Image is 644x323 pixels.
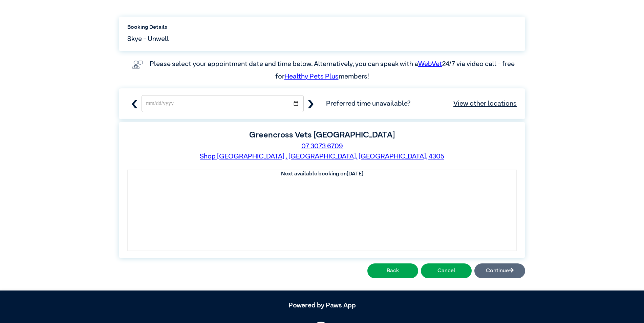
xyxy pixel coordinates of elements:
[418,61,442,67] a: WebVet
[200,153,444,160] a: Shop [GEOGRAPHIC_DATA] , [GEOGRAPHIC_DATA], [GEOGRAPHIC_DATA], 4305
[127,23,517,31] label: Booking Details
[326,99,517,109] span: Preferred time unavailable?
[421,263,472,278] button: Cancel
[119,301,525,309] h5: Powered by Paws App
[127,34,169,44] span: Skye - Unwell
[284,73,339,80] a: Healthy Pets Plus
[367,263,418,278] button: Back
[150,61,516,80] label: Please select your appointment date and time below. Alternatively, you can speak with a 24/7 via ...
[301,143,343,150] a: 07 3073 6709
[129,58,146,71] img: vet
[128,170,516,178] th: Next available booking on
[249,131,395,139] label: Greencross Vets [GEOGRAPHIC_DATA]
[347,171,363,177] u: [DATE]
[453,99,517,109] a: View other locations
